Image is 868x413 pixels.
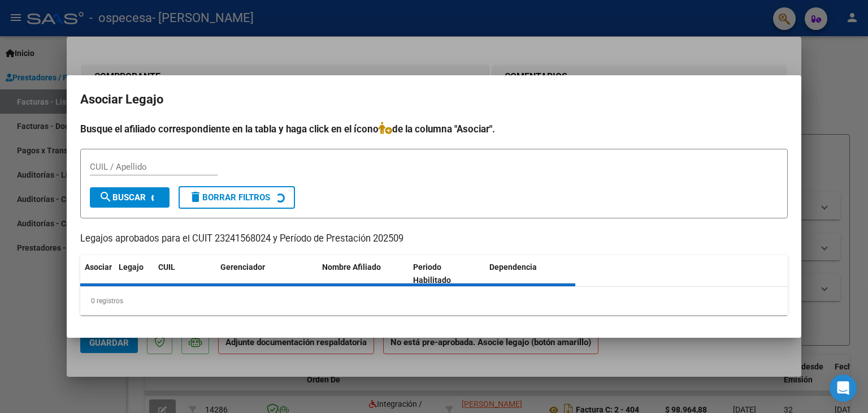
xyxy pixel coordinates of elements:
[85,263,112,272] span: Asociar
[179,186,295,209] button: Borrar Filtros
[830,375,857,402] div: Open Intercom Messenger
[119,263,144,272] span: Legajo
[80,122,788,136] h4: Busque el afiliado correspondiente en la tabla y haga click en el ícono de la columna "Asociar".
[158,263,175,272] span: CUIL
[90,187,170,208] button: Buscar
[189,190,202,204] mat-icon: delete
[80,232,788,246] p: Legajos aprobados para el CUIT 23241568024 y Período de Prestación 202509
[409,255,485,292] datatable-header-cell: Periodo Habilitado
[99,192,146,203] span: Buscar
[413,263,451,285] span: Periodo Habilitado
[220,263,265,272] span: Gerenciador
[80,89,788,110] h2: Asociar Legajo
[154,255,216,292] datatable-header-cell: CUIL
[189,192,270,203] span: Borrar Filtros
[99,190,112,204] mat-icon: search
[485,255,576,292] datatable-header-cell: Dependencia
[80,287,788,315] div: 0 registros
[318,255,409,292] datatable-header-cell: Nombre Afiliado
[114,255,154,292] datatable-header-cell: Legajo
[322,263,381,272] span: Nombre Afiliado
[216,255,318,292] datatable-header-cell: Gerenciador
[80,255,114,292] datatable-header-cell: Asociar
[489,263,537,272] span: Dependencia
